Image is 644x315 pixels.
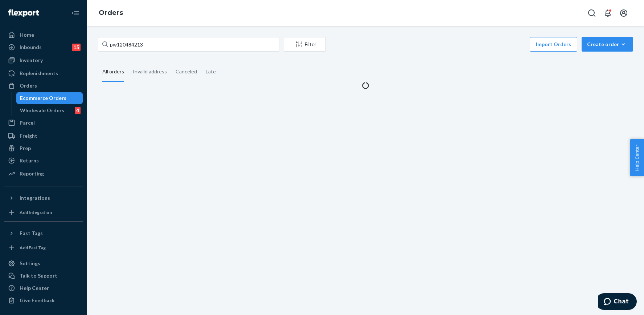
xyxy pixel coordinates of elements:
[20,230,43,237] div: Fast Tags
[20,145,31,152] div: Prep
[20,44,42,51] div: Inbounds
[93,3,129,24] ol: breadcrumbs
[133,62,167,81] div: Invalid address
[20,209,52,215] div: Add Integration
[20,82,37,89] div: Orders
[630,139,644,176] button: Help Center
[4,207,83,218] a: Add Integration
[20,119,35,126] div: Parcel
[4,41,83,53] a: Inbounds15
[4,68,83,79] a: Replenishments
[20,297,55,304] div: Give Feedback
[98,37,279,52] input: Search orders
[102,62,124,82] div: All orders
[68,6,83,20] button: Close Navigation
[20,94,66,102] div: Ecommerce Orders
[584,6,599,20] button: Open Search Box
[8,9,39,17] img: Flexport logo
[20,70,58,77] div: Replenishments
[20,31,34,39] div: Home
[600,6,615,20] button: Open notifications
[16,92,83,104] a: Ecommerce Orders
[616,6,631,20] button: Open account menu
[4,192,83,204] button: Integrations
[530,37,577,52] button: Import Orders
[4,270,83,282] button: Talk to Support
[206,62,216,81] div: Late
[176,62,197,81] div: Canceled
[20,245,46,251] div: Add Fast Tag
[20,157,39,164] div: Returns
[4,142,83,154] a: Prep
[20,170,44,177] div: Reporting
[4,130,83,142] a: Freight
[75,107,81,114] div: 4
[587,41,628,48] div: Create order
[4,168,83,179] a: Reporting
[4,117,83,129] a: Parcel
[20,107,64,114] div: Wholesale Orders
[4,54,83,66] a: Inventory
[4,258,83,269] a: Settings
[72,44,81,51] div: 15
[20,284,49,292] div: Help Center
[20,194,50,202] div: Integrations
[4,282,83,294] a: Help Center
[4,80,83,92] a: Orders
[4,155,83,166] a: Returns
[20,132,37,140] div: Freight
[16,105,83,116] a: Wholesale Orders4
[20,260,40,267] div: Settings
[284,41,325,48] div: Filter
[284,37,326,52] button: Filter
[20,57,43,64] div: Inventory
[4,29,83,41] a: Home
[20,272,57,279] div: Talk to Support
[99,9,123,17] a: Orders
[598,293,637,311] iframe: Opens a widget where you can chat to one of our agents
[4,227,83,239] button: Fast Tags
[582,37,633,52] button: Create order
[4,242,83,254] a: Add Fast Tag
[4,295,83,306] button: Give Feedback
